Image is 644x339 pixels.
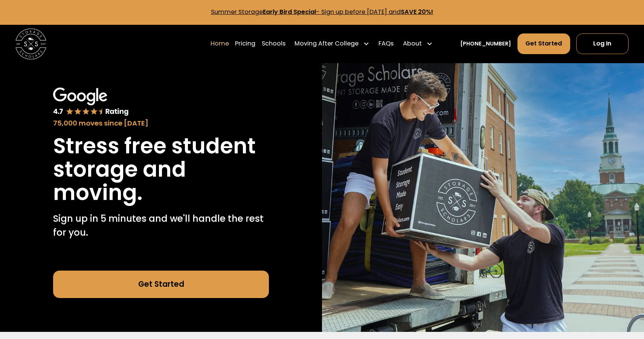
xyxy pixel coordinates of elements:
a: Schools [262,33,285,54]
a: [PHONE_NUMBER] [460,40,511,48]
img: Storage Scholars makes moving and storage easy. [322,63,644,332]
div: Moving After College [295,39,359,48]
div: 75,000 moves since [DATE] [53,118,269,129]
a: Summer StorageEarly Bird Special- Sign up before [DATE] andSAVE 20%! [211,8,433,16]
a: Pricing [235,33,255,54]
p: Sign up in 5 minutes and we'll handle the rest for you. [53,212,269,240]
img: Storage Scholars main logo [15,29,46,59]
div: About [403,39,422,48]
strong: SAVE 20%! [401,8,433,16]
a: Log In [576,33,629,54]
a: Get Started [53,271,269,298]
a: Home [211,33,229,54]
strong: Early Bird Special [263,8,316,16]
a: Get Started [517,33,570,54]
a: FAQs [378,33,394,54]
h1: Stress free student storage and moving. [53,135,269,204]
img: Google 4.7 star rating [53,88,129,117]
